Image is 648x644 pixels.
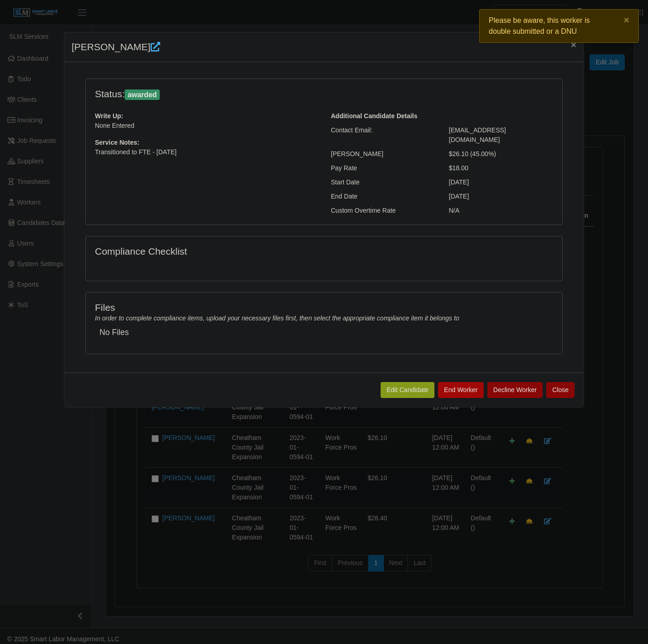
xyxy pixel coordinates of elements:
[438,382,484,398] button: End Worker
[442,178,560,187] div: [DATE]
[95,302,553,313] h4: Files
[442,163,560,173] div: $18.00
[324,192,442,201] div: End Date
[449,207,460,214] span: N/A
[324,149,442,159] div: [PERSON_NAME]
[324,126,442,145] div: Contact Email:
[331,112,418,120] b: Additional Candidate Details
[381,382,434,398] a: Edit Candidate
[95,314,459,322] i: In order to complete compliance items, upload your necessary files first, then select the appropr...
[487,382,543,398] button: Decline Worker
[324,178,442,187] div: Start Date
[95,139,139,146] b: Service Notes:
[479,9,639,43] div: Please be aware, this worker is double submitted or a DNU
[449,193,469,200] span: [DATE]
[324,163,442,173] div: Pay Rate
[95,147,317,157] p: Transitioned to FTE - [DATE]
[95,88,435,100] h4: Status:
[125,89,160,100] span: awarded
[99,328,549,337] h5: No Files
[449,126,506,143] span: [EMAIL_ADDRESS][DOMAIN_NAME]
[95,121,317,131] p: None Entered
[95,246,396,257] h4: Compliance Checklist
[442,149,560,159] div: $26.10 (45.00%)
[324,206,442,215] div: Custom Overtime Rate
[546,382,575,398] button: Close
[95,112,123,120] b: Write Up:
[72,40,160,54] h4: [PERSON_NAME]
